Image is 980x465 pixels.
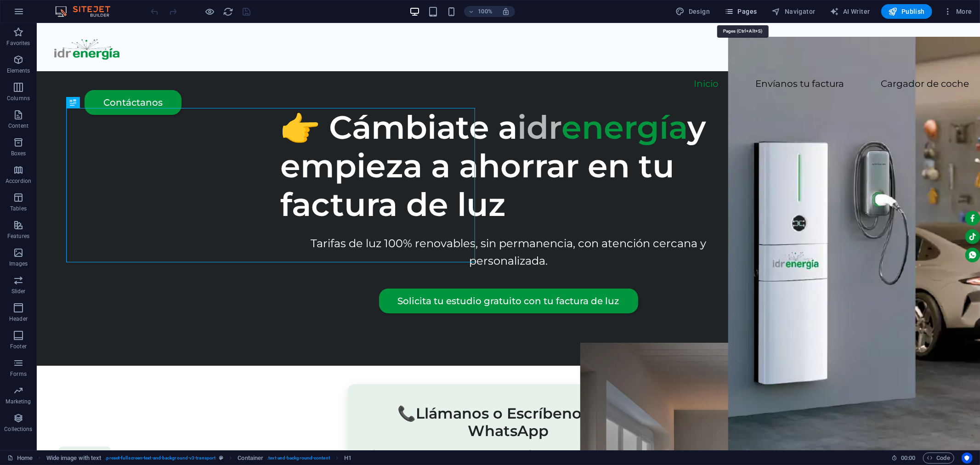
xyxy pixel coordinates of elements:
[907,454,909,461] span: :
[672,4,714,19] button: Design
[344,453,351,464] span: Click to select. Double-click to edit
[46,453,102,464] span: Click to select. Double-click to edit
[827,4,874,19] button: AI Writer
[889,7,925,16] span: Publish
[223,6,234,17] i: Reload page
[46,453,352,464] nav: breadcrumb
[10,343,27,350] p: Footer
[10,370,27,378] p: Forms
[105,453,215,464] span: . preset-fullscreen-text-and-background-v3-transport
[223,6,234,17] button: reload
[940,4,976,19] button: More
[11,150,26,157] p: Boxes
[204,6,215,17] button: Click here to leave preview mode and continue editing
[9,315,28,323] p: Header
[9,260,28,267] p: Images
[7,453,33,464] a: Click to cancel selection. Double-click to open Pages
[6,40,30,47] p: Favorites
[238,453,263,464] span: Click to select. Double-click to edit
[267,453,330,464] span: . text-and-background-content
[830,7,870,16] span: AI Writer
[676,7,710,16] span: Design
[881,4,932,19] button: Publish
[901,453,915,464] span: 00 00
[768,4,819,19] button: Navigator
[672,4,714,19] div: Design (Ctrl+Alt+Y)
[53,6,122,17] img: Editor Logo
[4,425,32,433] p: Collections
[10,205,27,212] p: Tables
[8,122,28,130] p: Content
[927,453,950,464] span: Code
[772,7,816,16] span: Navigator
[962,453,973,464] button: Usercentrics
[923,453,954,464] button: Code
[22,424,74,442] div: Cookie Policy
[7,67,30,74] p: Elements
[502,7,510,16] i: On resize automatically adjust zoom level to fit chosen device.
[891,453,916,464] h6: Session time
[464,6,497,17] button: 100%
[7,95,30,102] p: Columns
[943,7,972,16] span: More
[6,177,31,185] p: Accordion
[219,455,223,460] i: This element is a customizable preset
[6,398,31,405] p: Marketing
[11,288,26,295] p: Slider
[725,7,757,16] span: Pages
[721,4,760,19] button: Pages
[478,6,493,17] h6: 100%
[7,232,29,240] p: Features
